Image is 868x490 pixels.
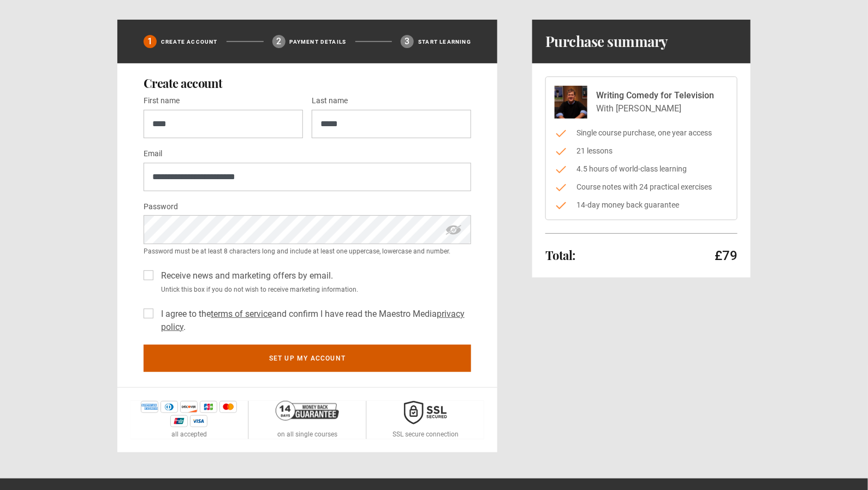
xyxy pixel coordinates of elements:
[171,429,207,439] p: all accepted
[596,102,714,115] p: With [PERSON_NAME]
[141,401,158,413] img: amex
[180,401,198,413] img: discover
[144,95,180,108] label: First name
[277,429,337,439] p: on all single courses
[555,145,728,157] li: 21 lessons
[144,200,178,214] label: Password
[144,147,162,161] label: Email
[596,89,714,102] p: Writing Comedy for Television
[272,35,286,48] div: 2
[555,163,728,175] li: 4.5 hours of world-class learning
[200,401,217,413] img: jcb
[190,415,207,427] img: visa
[401,35,414,48] div: 3
[445,215,462,244] span: hide password
[144,35,157,48] div: 1
[157,285,471,294] small: Untick this box if you do not wish to receive marketing information.
[555,127,728,139] li: Single course purchase, one year access
[157,308,471,334] label: I agree to the and confirm I have read the Maestro Media .
[290,38,347,46] p: Payment details
[276,401,339,421] img: 14-day-money-back-guarantee-42d24aedb5115c0ff13b.png
[160,401,178,413] img: diners
[157,269,333,282] label: Receive news and marketing offers by email.
[545,249,575,262] h2: Total:
[545,33,668,50] h1: Purchase summary
[715,247,738,264] p: £79
[161,38,218,46] p: Create Account
[555,181,728,193] li: Course notes with 24 practical exercises
[170,415,188,427] img: unionpay
[144,345,471,372] button: Set up my account
[418,38,471,46] p: Start learning
[219,401,237,413] img: mastercard
[144,76,471,90] h2: Create account
[144,246,471,256] small: Password must be at least 8 characters long and include at least one uppercase, lowercase and num...
[555,199,728,211] li: 14-day money back guarantee
[393,429,459,439] p: SSL secure connection
[312,95,348,108] label: Last name
[161,309,465,332] a: privacy policy
[211,309,272,319] a: terms of service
